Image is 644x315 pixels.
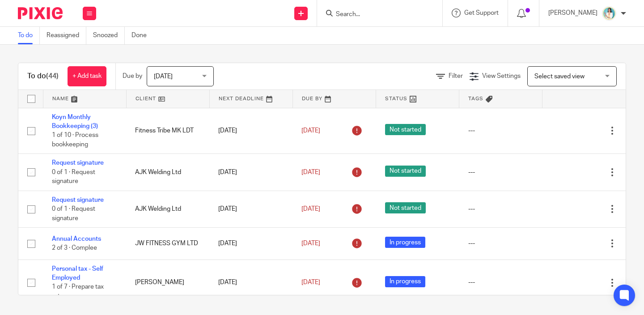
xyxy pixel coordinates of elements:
span: Not started [385,166,426,177]
span: [DATE] [301,206,320,212]
td: Fitness Tribe MK LDT [126,108,209,154]
span: 1 of 7 · Prepare tax return [52,284,104,300]
p: [PERSON_NAME] [548,9,597,17]
span: Select saved view [534,73,585,80]
span: In progress [385,276,425,287]
span: [DATE] [301,240,320,247]
span: 1 of 10 · Process bookkeeping [52,132,98,148]
td: AJK Welding Ltd [126,191,209,227]
td: [DATE] [209,260,292,306]
span: Tags [468,96,483,101]
div: --- [468,204,534,213]
span: In progress [385,237,425,248]
p: Due by [123,72,142,81]
td: JW FITNESS GYM LTD [126,228,209,260]
a: Request signature [52,197,104,203]
div: --- [468,168,534,177]
td: [DATE] [209,108,292,154]
div: --- [468,239,534,248]
span: 0 of 1 · Request signature [52,169,95,185]
a: Snoozed [93,27,125,44]
h1: To do [27,72,59,81]
span: Not started [385,202,426,213]
img: Koyn.jpg [602,6,616,21]
span: (44) [46,72,59,80]
a: Done [131,27,153,44]
input: Search [335,11,415,19]
a: Personal tax - Self Employed [52,266,103,281]
a: + Add task [68,66,106,86]
a: Request signature [52,160,104,166]
td: [PERSON_NAME] [126,260,209,306]
td: AJK Welding Ltd [126,154,209,191]
span: [DATE] [301,128,320,134]
td: [DATE] [209,228,292,260]
span: [DATE] [301,279,320,285]
td: [DATE] [209,154,292,191]
span: Not started [385,124,426,135]
a: To do [18,27,40,44]
span: [DATE] [154,73,173,80]
span: Get Support [464,10,499,16]
a: Reassigned [47,27,86,44]
td: [DATE] [209,191,292,227]
span: Filter [449,73,463,79]
a: Koyn Monthly Bookkeeping (3) [52,114,98,129]
img: Pixie [18,7,63,19]
div: --- [468,126,534,135]
span: 0 of 1 · Request signature [52,206,95,221]
div: --- [468,278,534,287]
span: [DATE] [301,169,320,175]
span: 2 of 3 · Complee [52,245,97,251]
span: View Settings [482,73,521,79]
a: Annual Accounts [52,236,101,242]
